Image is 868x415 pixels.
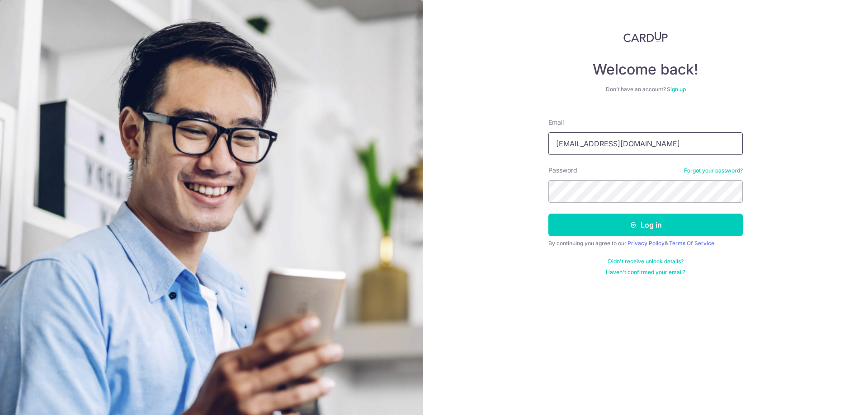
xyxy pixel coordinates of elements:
[667,86,686,93] a: Sign up
[623,32,668,42] img: CardUp Logo
[548,166,577,175] label: Password
[669,240,714,247] a: Terms Of Service
[606,269,685,276] a: Haven't confirmed your email?
[608,258,684,265] a: Didn't receive unlock details?
[548,132,743,155] input: Enter your Email
[548,118,564,127] label: Email
[548,61,743,79] h4: Welcome back!
[548,86,743,93] div: Don’t have an account?
[684,167,743,174] a: Forgot your password?
[548,240,743,247] div: By continuing you agree to our &
[548,214,743,236] button: Log in
[627,240,665,247] a: Privacy Policy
